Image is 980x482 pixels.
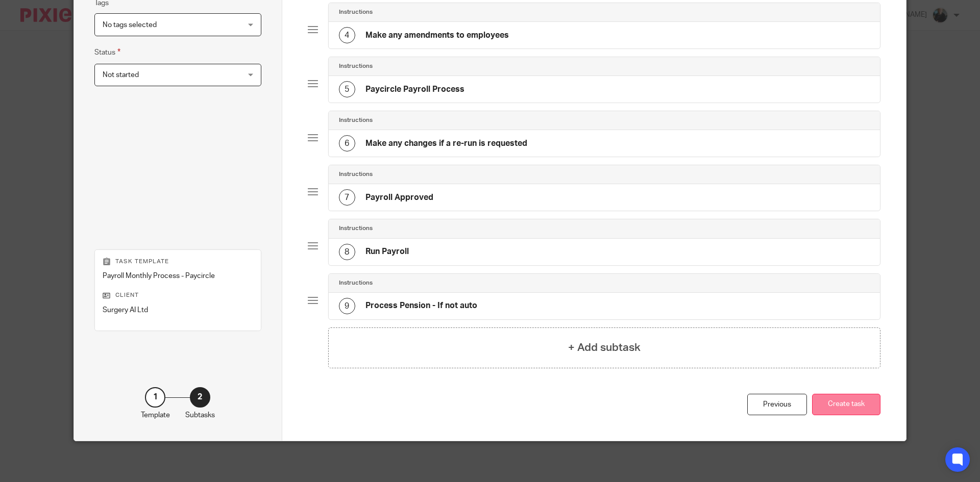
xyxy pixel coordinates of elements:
h4: Instructions [339,62,373,70]
p: Subtasks [185,410,215,420]
span: No tags selected [103,21,157,29]
button: Create task [812,394,880,416]
label: Status [94,46,120,58]
div: 7 [339,189,355,206]
span: Not started [103,71,139,79]
h4: Payroll Approved [365,192,433,203]
h4: Process Pension - If not auto [365,300,477,311]
h4: Instructions [339,170,373,179]
h4: Run Payroll [365,246,409,257]
p: Template [141,410,170,420]
h4: Make any amendments to employees [365,30,509,41]
p: Task template [103,258,253,266]
div: 4 [339,27,355,43]
h4: Instructions [339,279,373,287]
div: 5 [339,81,355,97]
h4: Instructions [339,224,373,233]
div: Previous [747,394,807,416]
h4: Instructions [339,8,373,16]
p: Surgery AI Ltd [103,305,253,315]
h4: Make any changes if a re-run is requested [365,138,527,149]
p: Payroll Monthly Process - Paycircle [103,271,253,281]
div: 6 [339,135,355,151]
div: 9 [339,298,355,314]
div: 8 [339,244,355,260]
h4: + Add subtask [568,340,641,356]
div: 1 [145,387,165,408]
h4: Instructions [339,116,373,124]
p: Client [103,291,253,299]
h4: Paycircle Payroll Process [365,84,464,95]
div: 2 [190,387,210,408]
